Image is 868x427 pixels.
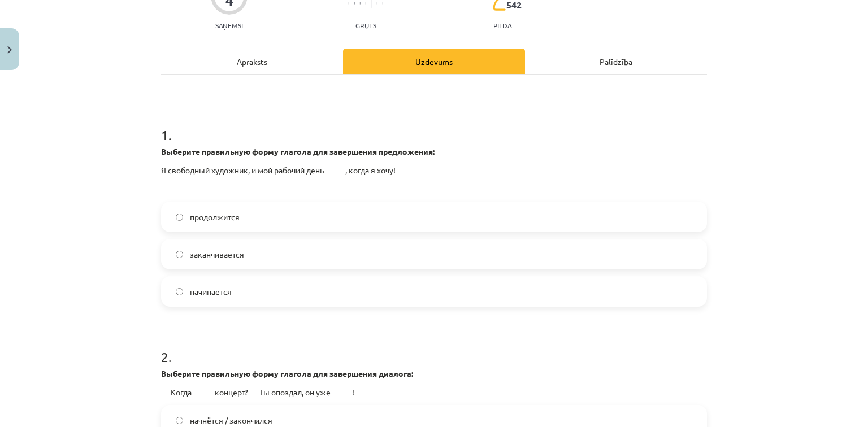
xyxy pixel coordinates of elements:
strong: Выберите правильную форму глагола для завершения предложения: [161,146,435,156]
h1: 2 . [161,329,707,364]
p: Я свободный художник, и мой рабочий день _____, когда я хочу! [161,164,707,176]
span: продолжится [190,211,240,223]
div: Apraksts [161,49,343,74]
p: — Когда _____ концерт? — Ты опоздал, он уже _____! [161,386,707,398]
input: продолжится [176,213,183,221]
strong: Выберите правильную форму глагола для завершения диалога: [161,368,413,378]
h1: 1 . [161,107,707,142]
img: icon-short-line-57e1e144782c952c97e751825c79c345078a6d821885a25fce030b3d8c18986b.svg [359,2,361,5]
input: начинается [176,288,183,295]
img: icon-short-line-57e1e144782c952c97e751825c79c345078a6d821885a25fce030b3d8c18986b.svg [376,2,377,5]
p: Saņemsi [211,21,248,29]
img: icon-short-line-57e1e144782c952c97e751825c79c345078a6d821885a25fce030b3d8c18986b.svg [354,2,355,5]
p: Grūts [355,21,376,29]
span: начинается [190,286,232,298]
div: Palīdzība [525,49,707,74]
img: icon-short-line-57e1e144782c952c97e751825c79c345078a6d821885a25fce030b3d8c18986b.svg [348,2,349,5]
p: pilda [493,21,511,29]
span: начнётся / закончился [190,415,272,426]
input: начнётся / закончился [176,417,183,424]
span: заканчивается [190,249,244,260]
img: icon-short-line-57e1e144782c952c97e751825c79c345078a6d821885a25fce030b3d8c18986b.svg [382,2,383,5]
img: icon-close-lesson-0947bae3869378f0d4975bcd49f059093ad1ed9edebbc8119c70593378902aed.svg [7,46,12,54]
div: Uzdevums [343,49,525,74]
input: заканчивается [176,251,183,258]
img: icon-short-line-57e1e144782c952c97e751825c79c345078a6d821885a25fce030b3d8c18986b.svg [365,2,366,5]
